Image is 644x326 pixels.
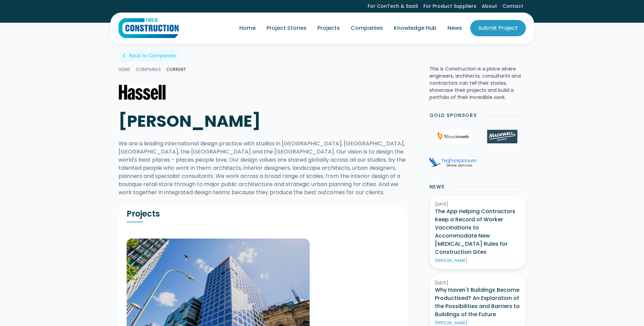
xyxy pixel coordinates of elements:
[234,19,261,38] a: Home
[166,66,187,72] a: Current
[136,66,161,72] a: Companies
[487,130,517,143] img: Madewell Products
[123,52,128,59] div: arrow_back_ios
[429,157,477,167] img: High Exposure
[435,286,520,319] h3: Why Haven't Buildings Become Productised? An Exploration of the Possibilities and Barriers to Bui...
[118,18,179,38] img: This Is Construction Logo
[261,19,312,38] a: Project Stories
[478,24,518,32] div: Submit Project
[435,280,520,286] div: [DATE]
[429,183,445,190] h2: News
[127,209,263,219] h2: Projects
[429,196,526,269] a: [DATE]The App Helping Contractors Keep a Record of Worker Vaccinations to Accommodate New [MEDICA...
[429,112,477,119] h2: Gold Sponsors
[345,19,388,38] a: Companies
[436,130,470,143] img: 1Breadcrumb
[435,320,467,326] div: [PERSON_NAME]
[118,66,131,72] a: Home
[442,19,467,38] a: News
[435,201,520,207] div: [DATE]
[118,84,166,100] img: Hassell
[161,65,166,74] div: /
[118,140,408,197] div: We are a leading international design practice with studios in [GEOGRAPHIC_DATA], [GEOGRAPHIC_DAT...
[470,20,526,36] a: Submit Project
[131,65,136,74] div: /
[118,49,180,62] a: arrow_back_iosBack to Companies
[118,111,327,131] h1: [PERSON_NAME]
[435,258,467,264] div: [PERSON_NAME]
[429,65,526,101] p: This Is Construction is a place where engineers, architects, consultants and contractors can tell...
[129,52,176,59] div: Back to Companies
[435,207,520,256] h3: The App Helping Contractors Keep a Record of Worker Vaccinations to Accommodate New [MEDICAL_DATA...
[118,18,179,38] a: home
[388,19,442,38] a: Knowledge Hub
[312,19,345,38] a: Projects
